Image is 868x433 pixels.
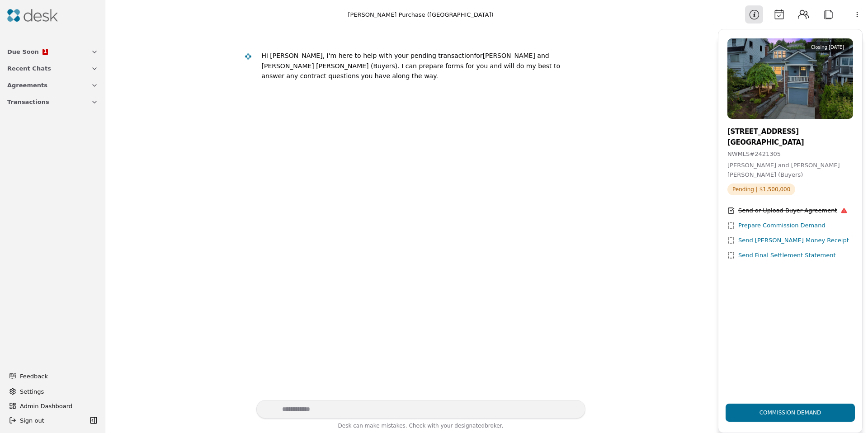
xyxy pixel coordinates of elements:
[20,416,44,425] span: Sign out
[7,47,39,56] span: Due Soon
[20,387,44,396] span: Settings
[262,62,561,80] div: . I can prepare forms for you and will do my best to answer any contract questions you have along...
[738,221,826,231] div: Prepare Commission Demand
[752,397,829,428] div: Commission Demand
[43,49,47,54] span: 1
[727,150,853,159] div: NWMLS # 2421305
[738,251,836,260] div: Send Final Settlement Statement
[7,9,58,22] img: Desk
[4,368,98,384] button: Feedback
[727,137,853,148] div: [GEOGRAPHIC_DATA]
[2,77,104,94] button: Agreements
[7,80,47,90] span: Agreements
[20,372,93,381] span: Feedback
[2,60,104,77] button: Recent Chats
[727,184,795,195] span: Pending | $1,500,000
[474,52,482,59] div: for
[256,400,585,419] textarea: Write your prompt here
[805,42,849,52] div: Closing [DATE]
[244,53,252,61] img: Desk
[7,97,49,107] span: Transactions
[5,399,100,413] button: Admin Dashboard
[7,64,51,73] span: Recent Chats
[738,236,849,245] div: Send [PERSON_NAME] Money Receipt
[727,38,853,119] img: Property
[727,162,840,178] span: [PERSON_NAME] and [PERSON_NAME] [PERSON_NAME] (Buyers)
[2,43,104,60] button: Due Soon1
[726,404,855,422] button: Commission Demand
[256,421,585,433] div: Desk can make mistakes. Check with your broker.
[2,94,104,110] button: Transactions
[20,401,96,411] span: Admin Dashboard
[262,52,474,59] div: Hi [PERSON_NAME], I'm here to help with your pending transaction
[5,384,100,399] button: Settings
[738,206,847,216] div: Send or Upload Buyer Agreement
[348,10,493,19] div: [PERSON_NAME] Purchase ([GEOGRAPHIC_DATA])
[454,423,485,429] span: designated
[262,51,578,81] div: [PERSON_NAME] and [PERSON_NAME] [PERSON_NAME] (Buyers)
[5,413,87,428] button: Sign out
[727,126,853,137] div: [STREET_ADDRESS]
